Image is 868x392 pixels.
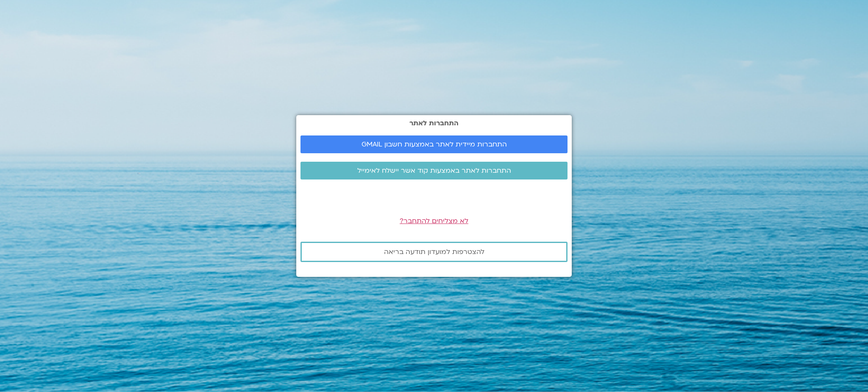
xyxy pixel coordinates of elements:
a: התחברות לאתר באמצעות קוד אשר יישלח לאימייל [300,162,568,179]
a: התחברות מיידית לאתר באמצעות חשבון GMAIL [300,135,568,153]
span: התחברות מיידית לאתר באמצעות חשבון GMAIL [362,141,507,148]
a: להצטרפות למועדון תודעה בריאה [300,242,568,262]
h2: התחברות לאתר [300,119,568,127]
a: לא מצליחים להתחבר? [400,216,468,226]
span: להצטרפות למועדון תודעה בריאה [384,248,484,256]
span: התחברות לאתר באמצעות קוד אשר יישלח לאימייל [357,167,511,174]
